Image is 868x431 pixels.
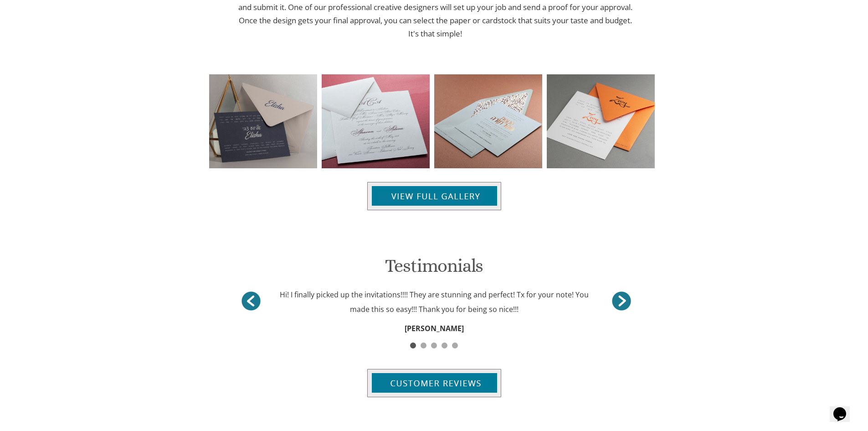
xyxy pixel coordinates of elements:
span: 3 [431,343,437,348]
a: 3 [429,336,439,344]
a: 1 [408,336,418,344]
a: > [240,290,262,312]
span: 5 [452,343,458,348]
a: 4 [439,336,450,344]
span: 2 [421,343,426,348]
div: [PERSON_NAME] [235,321,633,336]
span: 1 [410,343,416,348]
h1: Testimonials [235,256,633,283]
div: Hi! I finally picked up the invitations!!!! They are stunning and perfect! Tx for your note! You ... [275,287,593,317]
img: customer-reviews-btn.jpg [367,369,501,397]
iframe: chat widget [830,395,859,422]
a: 5 [450,336,460,344]
span: 4 [442,343,447,348]
a: 2 [418,336,429,344]
a: < [610,290,633,312]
